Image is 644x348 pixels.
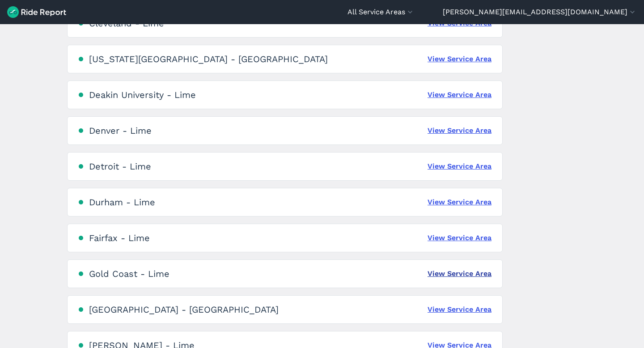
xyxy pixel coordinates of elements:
[428,197,491,208] a: View Service Area
[89,125,152,136] div: Denver - Lime
[428,268,491,279] a: View Service Area
[7,6,66,18] img: Ride Report
[428,125,491,136] a: View Service Area
[428,161,491,172] a: View Service Area
[89,161,151,172] div: Detroit - Lime
[89,304,279,315] div: [GEOGRAPHIC_DATA] - [GEOGRAPHIC_DATA]
[89,197,155,208] div: Durham - Lime
[89,54,328,64] div: [US_STATE][GEOGRAPHIC_DATA] - [GEOGRAPHIC_DATA]
[428,89,491,100] a: View Service Area
[443,7,637,17] button: [PERSON_NAME][EMAIL_ADDRESS][DOMAIN_NAME]
[428,304,491,315] a: View Service Area
[89,233,150,243] div: Fairfax - Lime
[428,54,491,64] a: View Service Area
[347,7,415,17] button: All Service Areas
[428,233,491,243] a: View Service Area
[89,268,169,279] div: Gold Coast - Lime
[89,89,196,100] div: Deakin University - Lime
